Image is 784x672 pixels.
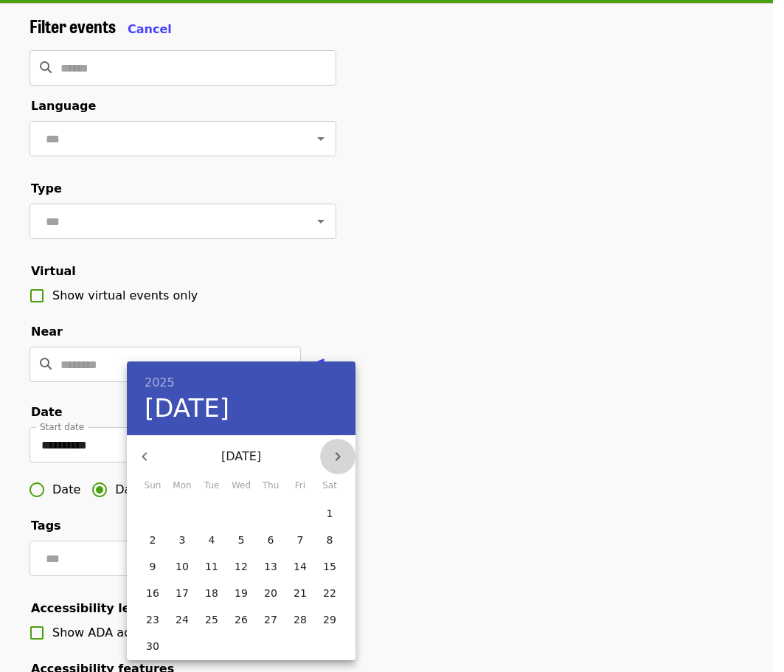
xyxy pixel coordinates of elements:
[323,612,336,627] p: 29
[323,586,336,600] p: 22
[162,448,320,465] p: [DATE]
[169,479,195,493] span: Mon
[146,612,159,627] p: 23
[209,533,215,547] p: 4
[228,581,254,607] button: 19
[139,527,166,554] button: 2
[139,479,166,493] span: Sun
[294,559,307,574] p: 14
[205,586,218,600] p: 18
[257,607,284,634] button: 27
[228,607,254,634] button: 26
[205,559,218,574] p: 11
[316,527,343,554] button: 8
[176,612,189,627] p: 24
[146,586,159,600] p: 16
[287,479,313,493] span: Fri
[228,479,254,493] span: Wed
[316,479,343,493] span: Sat
[150,533,156,547] p: 2
[327,506,333,521] p: 1
[316,501,343,527] button: 1
[294,612,307,627] p: 28
[297,533,304,547] p: 7
[287,527,313,554] button: 7
[139,581,166,607] button: 16
[150,559,156,574] p: 9
[169,554,195,581] button: 10
[235,586,248,600] p: 19
[257,527,284,554] button: 6
[238,533,245,547] p: 5
[169,607,195,634] button: 24
[294,586,307,600] p: 21
[146,639,159,654] p: 30
[198,581,225,607] button: 18
[139,634,166,660] button: 30
[287,581,313,607] button: 21
[179,533,186,547] p: 3
[268,533,274,547] p: 6
[287,607,313,634] button: 28
[205,612,218,627] p: 25
[316,581,343,607] button: 22
[235,612,248,627] p: 26
[257,479,284,493] span: Thu
[198,554,225,581] button: 11
[316,607,343,634] button: 29
[145,393,229,424] button: [DATE]
[139,554,166,581] button: 9
[198,479,225,493] span: Tue
[176,586,189,600] p: 17
[264,559,277,574] p: 13
[316,554,343,581] button: 15
[257,581,284,607] button: 20
[257,554,284,581] button: 13
[228,527,254,554] button: 5
[139,607,166,634] button: 23
[176,559,189,574] p: 10
[169,581,195,607] button: 17
[264,612,277,627] p: 27
[327,533,333,547] p: 8
[235,559,248,574] p: 12
[169,527,195,554] button: 3
[323,559,336,574] p: 15
[228,554,254,581] button: 12
[198,607,225,634] button: 25
[264,586,277,600] p: 20
[287,554,313,581] button: 14
[198,527,225,554] button: 4
[145,373,175,393] button: 2025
